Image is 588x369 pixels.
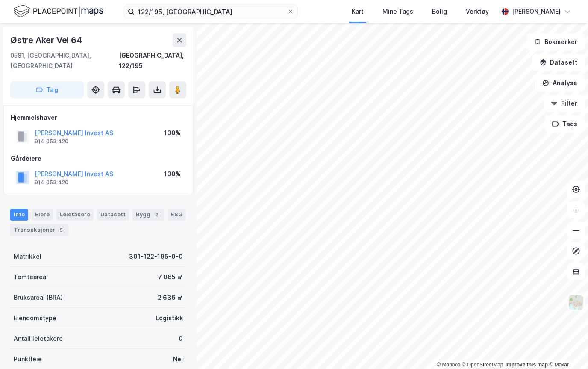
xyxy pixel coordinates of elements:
div: ESG [168,209,186,221]
input: Søk på adresse, matrikkel, gårdeiere, leietakere eller personer [135,5,287,18]
a: Improve this map [506,362,548,368]
div: [PERSON_NAME] [512,6,561,17]
button: Datasett [532,54,585,71]
div: Punktleie [14,354,42,364]
div: 7 065 ㎡ [158,272,183,282]
div: 301-122-195-0-0 [129,251,183,262]
div: Bolig [432,6,447,17]
div: Mine Tags [382,6,413,17]
button: Filter [544,95,585,112]
div: 0 [179,334,183,344]
div: 914 053 420 [35,179,68,186]
div: 2 [152,210,161,219]
div: Nei [173,354,183,364]
div: Eiendomstype [14,313,56,323]
div: Østre Aker Vei 64 [10,33,84,47]
div: Leietakere [56,209,94,221]
div: 914 053 420 [35,138,68,145]
div: Matrikkel [14,251,41,262]
button: Tags [545,115,585,133]
img: logo.f888ab2527a4732fd821a326f86c7f29.svg [14,4,103,19]
a: OpenStreetMap [462,362,503,368]
div: 100% [164,169,181,179]
div: Hjemmelshaver [11,112,186,123]
div: 100% [164,128,181,138]
div: Tomteareal [14,272,48,282]
button: Bokmerker [527,33,585,50]
div: Antall leietakere [14,334,63,344]
div: Datasett [97,209,129,221]
div: Eiere [32,209,53,221]
div: 2 636 ㎡ [158,292,183,303]
div: Logistikk [156,313,183,323]
div: 5 [57,226,65,234]
div: [GEOGRAPHIC_DATA], 122/195 [119,50,186,71]
div: Info [10,209,28,221]
button: Tag [10,81,84,98]
div: Transaksjoner [10,224,69,236]
div: Kontrollprogram for chat [545,328,588,369]
div: Bruksareal (BRA) [14,292,63,303]
div: Kart [352,6,364,17]
div: Gårdeiere [11,154,186,164]
div: 0581, [GEOGRAPHIC_DATA], [GEOGRAPHIC_DATA] [10,50,119,71]
img: Z [568,294,584,310]
div: Verktøy [466,6,489,17]
div: Bygg [132,209,164,221]
a: Mapbox [437,362,460,368]
iframe: Chat Widget [545,328,588,369]
button: Analyse [535,74,585,92]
